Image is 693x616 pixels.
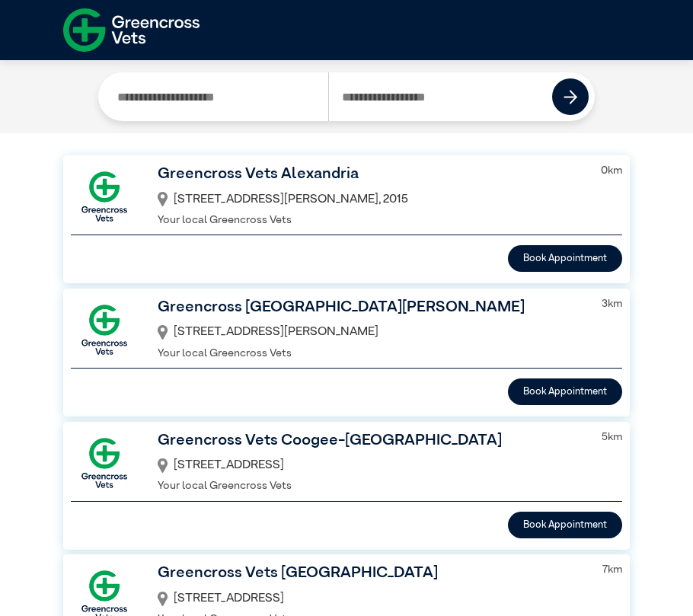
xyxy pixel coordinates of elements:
[158,296,583,320] h3: Greencross [GEOGRAPHIC_DATA][PERSON_NAME]
[602,429,622,446] p: 5 km
[158,319,583,345] div: [STREET_ADDRESS][PERSON_NAME]
[158,429,583,453] h3: Greencross Vets Coogee-[GEOGRAPHIC_DATA]
[601,163,622,180] p: 0 km
[158,478,583,495] p: Your local Greencross Vets
[158,452,583,478] div: [STREET_ADDRESS]
[158,562,583,586] h3: Greencross Vets [GEOGRAPHIC_DATA]
[508,378,622,405] button: Book Appointment
[602,296,622,313] p: 3 km
[63,4,200,56] img: f-logo
[158,586,583,611] div: [STREET_ADDRESS]
[71,163,138,230] img: GX-Square.png
[158,346,583,362] p: Your local Greencross Vets
[602,562,622,579] p: 7 km
[158,187,582,212] div: [STREET_ADDRESS][PERSON_NAME], 2015
[158,163,582,187] h3: Greencross Vets Alexandria
[71,296,138,363] img: GX-Square.png
[508,512,622,538] button: Book Appointment
[328,72,553,121] input: Search by Postcode
[104,72,328,121] input: Search by Clinic Name
[564,90,578,104] img: icon-right
[508,245,622,272] button: Book Appointment
[71,429,138,496] img: GX-Square.png
[158,212,582,229] p: Your local Greencross Vets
